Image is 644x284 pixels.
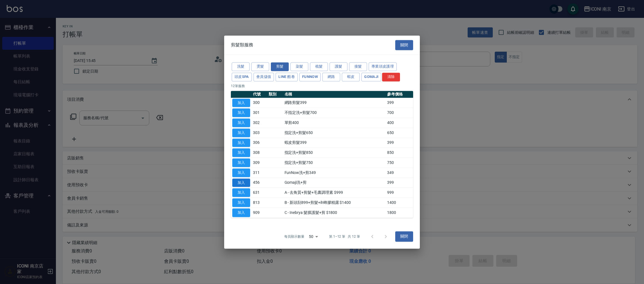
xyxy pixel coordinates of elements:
[232,168,250,177] button: 加入
[386,158,413,168] td: 750
[386,198,413,208] td: 1400
[283,178,386,188] td: Gomaji洗+剪
[283,98,386,108] td: 網路剪髮399
[252,108,267,118] td: 301
[276,73,298,81] button: LINE 酷卷
[329,234,360,239] p: 第 1–12 筆 共 12 筆
[299,73,321,81] button: FUNNOW
[283,158,386,168] td: 指定洗+剪髮750
[252,168,267,178] td: 311
[283,188,386,198] td: A - 去角質+剪髮+毛囊調理素 $999
[252,118,267,128] td: 302
[283,138,386,148] td: 蝦皮剪髮399
[386,128,413,138] td: 650
[283,128,386,138] td: 指定洗+剪髮650
[361,73,381,81] button: Gomaji
[232,128,250,137] button: 加入
[252,178,267,188] td: 456
[369,62,397,71] button: 專業頭皮護理
[307,229,320,244] div: 50
[290,62,308,71] button: 染髮
[232,109,250,117] button: 加入
[252,128,267,138] td: 303
[254,73,274,81] button: 會員儲值
[395,40,413,50] button: 關閉
[386,108,413,118] td: 700
[252,138,267,148] td: 306
[386,188,413,198] td: 999
[283,108,386,118] td: 不指定洗+剪髮700
[322,73,340,81] button: 網路
[252,98,267,108] td: 300
[231,83,413,89] p: 12 筆服務
[252,148,267,158] td: 308
[252,198,267,208] td: 813
[386,118,413,128] td: 400
[252,188,267,198] td: 631
[386,168,413,178] td: 349
[232,99,250,107] button: 加入
[231,42,253,48] span: 剪髮類服務
[232,139,250,147] button: 加入
[283,168,386,178] td: FunNow洗+剪349
[386,98,413,108] td: 399
[386,148,413,158] td: 850
[232,158,250,167] button: 加入
[271,62,289,71] button: 剪髮
[310,62,328,71] button: 梳髮
[395,232,413,242] button: 關閉
[330,62,347,71] button: 護髮
[267,91,283,98] th: 類別
[283,118,386,128] td: 單剪400
[386,178,413,188] td: 399
[252,208,267,218] td: 909
[232,188,250,197] button: 加入
[283,148,386,158] td: 指定洗+剪髮850
[232,198,250,207] button: 加入
[283,91,386,98] th: 名稱
[386,138,413,148] td: 399
[342,73,360,81] button: 蝦皮
[251,62,269,71] button: 燙髮
[232,149,250,157] button: 加入
[284,234,304,239] p: 每頁顯示數量
[283,208,386,218] td: C - Inebrya 髮膜護髮+剪 $1800
[349,62,367,71] button: 接髮
[232,208,250,217] button: 加入
[232,118,250,127] button: 加入
[252,158,267,168] td: 309
[232,73,252,81] button: 頭皮SPA
[382,73,400,81] button: 清除
[232,178,250,187] button: 加入
[386,91,413,98] th: 參考價格
[283,198,386,208] td: B - 新頭刮899+剪髮+ih蜂膠精露 $1400
[232,62,250,71] button: 洗髮
[386,208,413,218] td: 1800
[252,91,267,98] th: 代號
